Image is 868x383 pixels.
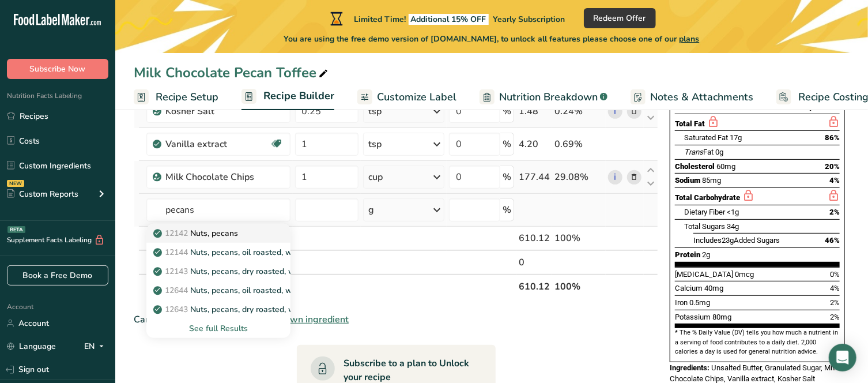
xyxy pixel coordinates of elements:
th: 610.12 [516,274,552,298]
span: 20% [825,162,840,171]
span: 2% [829,208,840,216]
span: 80mg [712,313,731,321]
span: 23g [722,236,734,245]
section: * The % Daily Value (DV) tells you how much a nutrient in a serving of food contributes to a dail... [675,328,840,356]
span: Additional 15% OFF [409,14,489,25]
span: 85mg [702,176,721,185]
a: 12142Nuts, pecans [146,224,290,243]
div: 0.24% [554,104,603,118]
span: You are using the free demo version of [DOMAIN_NAME], to unlock all features please choose one of... [284,33,700,45]
p: Nuts, pecans, dry roasted, with salt added [156,303,346,316]
th: 100% [552,274,606,298]
span: Iron [675,298,688,307]
span: Saturated Fat [684,133,728,142]
div: See full Results [146,319,290,338]
div: cup [368,170,383,184]
a: Language [7,336,56,356]
div: 1.48 [519,104,550,118]
a: Recipe Setup [134,84,218,110]
span: 2g [702,250,710,259]
button: Subscribe Now [7,59,108,79]
span: 17g [730,133,742,142]
span: Customize Label [377,89,456,105]
span: 12142 [165,228,188,239]
span: Ingredients: [670,363,710,372]
div: Can't find your ingredient? [134,313,658,326]
span: 4% [829,176,840,185]
div: EN [84,340,108,354]
span: 34g [727,222,739,231]
div: 177.44 [519,170,550,184]
span: Notes & Attachments [650,89,753,105]
a: 12644Nuts, pecans, oil roasted, with salt added [146,281,290,300]
div: BETA [7,226,25,233]
span: Cholesterol [675,162,715,171]
p: Nuts, pecans, oil roasted, with salt added [156,284,343,296]
span: 0% [830,270,840,279]
div: Kosher Salt [165,104,284,118]
span: Recipe Setup [156,89,218,105]
span: 0mcg [735,270,754,279]
div: See full Results [156,322,281,335]
div: g [368,203,374,217]
span: Total Fat [675,119,705,128]
span: Yearly Subscription [493,14,565,25]
p: Nuts, pecans [156,227,238,239]
span: Calcium [675,284,703,292]
div: 100% [554,231,603,245]
div: Milk Chocolate Pecan Toffee [134,62,330,83]
div: NEW [7,180,24,187]
div: Custom Reports [7,188,78,200]
a: Notes & Attachments [631,84,753,110]
span: Total Sugars [684,222,725,231]
a: 12143Nuts, pecans, dry roasted, without salt added [146,262,290,281]
div: Vanilla extract [165,137,270,151]
span: <1g [727,208,739,216]
span: Sodium [675,176,700,185]
div: 0 [519,256,550,269]
a: Nutrition Breakdown [480,84,607,110]
div: 4.20 [519,137,550,151]
span: Potassium [675,313,711,321]
span: 40mg [704,284,723,292]
span: Fat [684,148,714,156]
span: Dietary Fiber [684,208,725,216]
a: Book a Free Demo [7,265,108,286]
a: i [608,104,622,119]
span: 46% [825,236,840,245]
span: Recipe Builder [263,88,334,104]
div: Open Intercom Messenger [829,344,856,371]
a: Customize Label [357,84,456,110]
span: Nutrition Breakdown [499,89,598,105]
div: 610.12 [519,231,550,245]
div: Milk Chocolate Chips [165,170,284,184]
span: Redeem Offer [594,12,646,24]
div: tsp [368,137,382,151]
span: 0g [715,148,723,156]
span: [MEDICAL_DATA] [675,270,733,279]
span: 2% [830,313,840,321]
i: Trans [684,148,703,156]
span: 2% [830,298,840,307]
input: Add Ingredient [146,198,290,221]
span: 12143 [165,266,188,277]
div: Limited Time! [328,12,565,25]
div: 0.69% [554,137,603,151]
span: 0.5mg [689,298,710,307]
span: 12644 [165,285,188,296]
span: Includes Added Sugars [693,236,780,245]
span: 4% [830,284,840,292]
p: Nuts, pecans, dry roasted, without salt added [156,265,358,277]
th: Net Totals [144,274,516,298]
a: Recipe Builder [241,83,334,111]
a: 12643Nuts, pecans, dry roasted, with salt added [146,300,290,319]
a: i [608,170,622,185]
div: 29.08% [554,170,603,184]
button: Redeem Offer [584,8,656,28]
span: Total Carbohydrate [675,193,740,202]
a: 12144Nuts, pecans, oil roasted, without salt added [146,243,290,262]
span: Subscribe Now [30,63,86,75]
span: 86% [825,133,840,142]
span: 60mg [716,162,735,171]
span: 12643 [165,304,188,315]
